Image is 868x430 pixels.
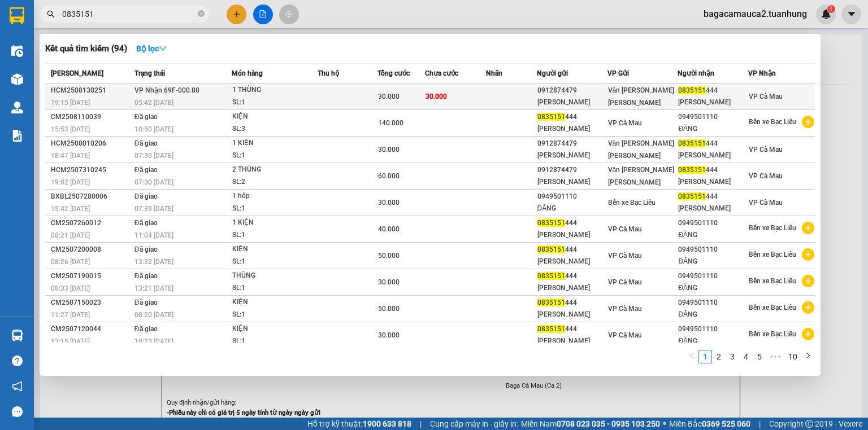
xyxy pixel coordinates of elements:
[678,96,748,108] div: [PERSON_NAME]
[45,43,127,55] h3: Kết quả tìm kiếm ( 94 )
[378,278,400,286] span: 30.000
[688,352,695,359] span: left
[537,299,565,306] span: 0835151
[537,229,607,241] div: [PERSON_NAME]
[134,299,158,306] span: Đã giao
[51,111,131,123] div: CM2508110039
[10,7,24,24] img: logo-vxr
[678,297,748,309] div: 0949501110
[134,284,173,292] span: 13:21 [DATE]
[802,222,814,234] span: plus-circle
[51,284,90,292] span: 08:33 [DATE]
[232,137,317,150] div: 1 KIỆN
[685,350,698,363] button: left
[12,406,23,417] span: message
[678,282,748,294] div: ĐĂNG
[232,123,317,135] div: SL: 3
[749,199,783,207] span: VP Cà Mau
[65,7,160,21] b: [PERSON_NAME]
[134,125,173,133] span: 10:50 [DATE]
[726,350,739,363] li: 3
[426,93,447,100] span: 30.000
[678,85,748,96] div: 444
[51,125,90,133] span: 15:53 [DATE]
[198,10,205,17] span: close-circle
[5,25,215,39] li: 85 [PERSON_NAME]
[698,350,712,363] li: 1
[537,113,565,121] span: 0835151
[378,199,400,207] span: 30.000
[537,272,565,280] span: 0835151
[801,350,815,363] button: right
[537,164,607,176] div: 0912874479
[232,217,317,229] div: 1 KIỆN
[134,99,173,107] span: 05:42 [DATE]
[537,123,607,135] div: [PERSON_NAME]
[12,356,23,366] span: question-circle
[51,99,90,107] span: 19:15 [DATE]
[766,350,784,363] li: Next 5 Pages
[51,138,131,150] div: HCM2508010206
[11,73,23,85] img: warehouse-icon
[537,335,607,347] div: [PERSON_NAME]
[678,192,706,200] span: 0835151
[739,350,753,363] li: 4
[678,244,748,256] div: 0949501110
[51,323,131,335] div: CM2507120044
[232,176,317,188] div: SL: 2
[712,350,726,363] li: 2
[134,311,173,319] span: 08:20 [DATE]
[749,304,796,311] span: Bến xe Bạc Liêu
[134,219,158,227] span: Đã giao
[537,138,607,150] div: 0912874479
[47,10,55,18] span: search
[537,69,568,77] span: Người gửi
[51,178,90,186] span: 19:02 [DATE]
[318,69,339,77] span: Thu hộ
[537,96,607,108] div: [PERSON_NAME]
[678,86,706,94] span: 0835151
[378,119,403,127] span: 140.000
[378,252,400,260] span: 50.000
[65,27,74,36] span: environment
[134,86,199,94] span: VP Nhận 69F-000.80
[12,381,23,392] span: notification
[51,297,131,309] div: CM2507150023
[51,191,131,203] div: BXBL2507280006
[134,178,173,186] span: 07:30 [DATE]
[51,164,131,176] div: HCM2507310245
[749,172,783,180] span: VP Cà Mau
[134,325,158,333] span: Đã giao
[608,305,642,313] span: VP Cà Mau
[378,146,400,153] span: 30.000
[678,309,748,321] div: ĐĂNG
[127,40,176,58] button: Bộ lọcdown
[749,118,796,126] span: Bến xe Bạc Liêu
[753,350,766,363] li: 5
[232,69,263,77] span: Món hàng
[5,39,215,53] li: 02839.63.63.63
[749,251,796,258] span: Bến xe Bạc Liêu
[801,350,815,363] li: Next Page
[537,282,607,294] div: [PERSON_NAME]
[51,69,103,77] span: [PERSON_NAME]
[678,256,748,267] div: ĐĂNG
[232,309,317,321] div: SL: 1
[134,166,158,174] span: Đã giao
[378,305,400,313] span: 50.000
[134,245,158,253] span: Đã giao
[805,352,811,359] span: right
[232,243,317,256] div: KIỆN
[678,323,748,335] div: 0949501110
[678,217,748,229] div: 0949501110
[486,69,502,77] span: Nhãn
[537,191,607,203] div: 0949501110
[134,272,158,280] span: Đã giao
[678,111,748,123] div: 0949501110
[51,85,131,96] div: HCM2508130251
[232,282,317,295] div: SL: 1
[65,41,74,50] span: phone
[748,69,776,77] span: VP Nhận
[51,311,90,319] span: 11:27 [DATE]
[608,278,642,286] span: VP Cà Mau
